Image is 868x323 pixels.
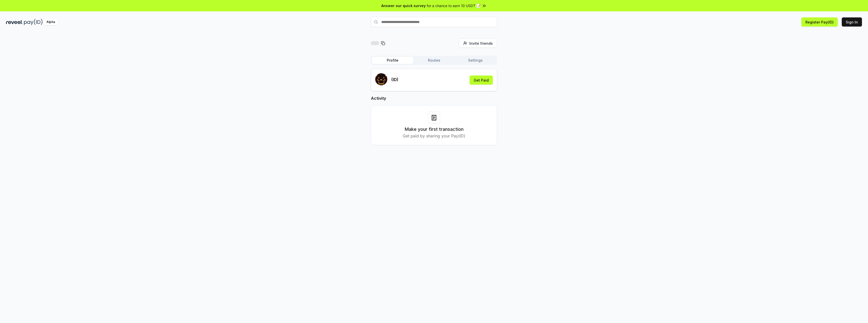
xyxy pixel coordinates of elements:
img: pay_id [24,19,43,25]
h3: Make your first transaction [405,126,464,133]
button: Routes [413,57,455,64]
button: Register Pay(ID) [801,17,838,27]
h2: Activity [371,95,497,101]
span: Invite friends [469,41,493,46]
button: Invite friends [459,39,497,48]
button: Settings [455,57,496,64]
p: Get paid by sharing your Pay(ID) [403,133,465,139]
button: Sign In [842,17,862,27]
p: (ID) [391,77,398,83]
button: Get Paid [470,76,493,85]
img: reveel_dark [6,19,23,25]
button: Profile [372,57,413,64]
div: Alpha [44,19,58,25]
span: for a chance to earn 10 USDT 📝 [427,3,481,8]
span: Answer our quick survey [381,3,426,8]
